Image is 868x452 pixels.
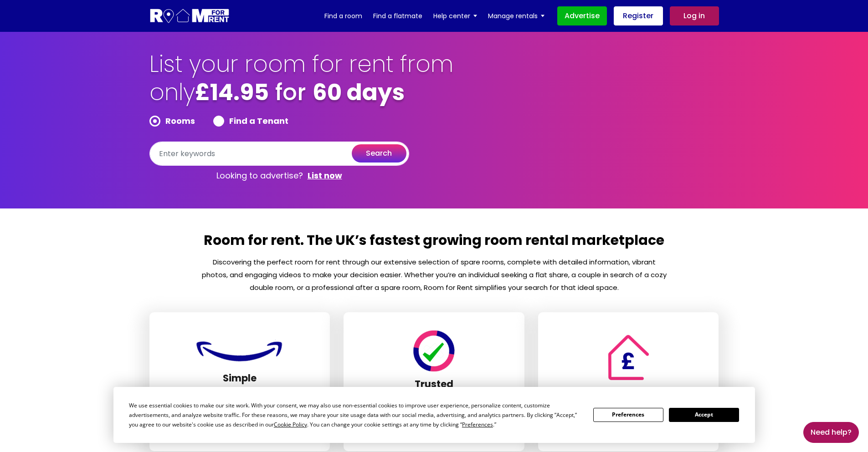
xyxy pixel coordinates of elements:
[355,378,513,395] h3: Trusted
[462,421,493,428] span: Preferences
[274,421,307,428] span: Cookie Policy
[201,256,668,294] p: Discovering the perfect room for rent through our extensive selection of spare rooms, complete wi...
[194,337,285,366] img: Room For Rent
[614,6,663,25] a: Register
[195,76,269,108] b: £14.95
[161,372,319,389] h3: Simple
[201,231,668,256] h2: Room for rent. The UK’s fastest growing room rental marketplace
[557,6,607,25] a: Advertise
[149,50,455,116] h1: List your room for rent from only
[669,408,739,422] button: Accept
[213,116,288,127] label: Find a Tenant
[149,142,409,166] input: Enter keywords
[275,76,306,108] span: for
[488,9,544,23] a: Manage rentals
[149,166,409,186] p: Looking to advertise?
[324,9,362,23] a: Find a room
[593,408,663,422] button: Preferences
[411,330,457,371] img: Room For Rent
[308,170,342,181] a: List now
[670,6,719,25] a: Log in
[129,401,582,429] div: We use essential cookies to make our site work. With your consent, we may also use non-essential ...
[803,422,859,443] a: Need Help?
[313,76,405,108] b: 60 days
[352,144,406,163] button: search
[373,9,422,23] a: Find a flatmate
[113,387,755,443] div: Cookie Consent Prompt
[433,9,477,23] a: Help center
[604,335,653,380] img: Room For Rent
[149,8,230,25] img: Logo for Room for Rent, featuring a welcoming design with a house icon and modern typography
[149,116,195,127] label: Rooms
